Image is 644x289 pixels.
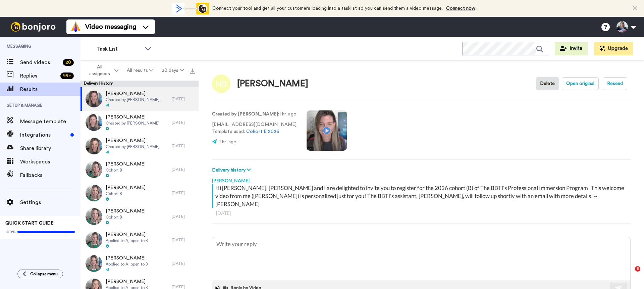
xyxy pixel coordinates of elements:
[20,131,68,139] span: Integrations
[594,42,633,55] button: Upgrade
[106,208,146,214] span: [PERSON_NAME]
[172,214,195,219] div: [DATE]
[603,77,627,90] button: Resend
[172,96,195,102] div: [DATE]
[172,167,195,172] div: [DATE]
[536,77,559,90] button: Delete
[157,64,188,77] button: 30 days
[86,232,102,248] img: b5b38c56-91fe-498e-af9b-94ac39660c43-thumb.jpg
[20,117,80,126] span: Message template
[172,237,195,243] div: [DATE]
[86,114,102,131] img: 678a828e-06d3-4d3c-a97b-db78a0f40a91-thumb.jpg
[80,111,199,134] a: [PERSON_NAME]Created by [PERSON_NAME][DATE]
[106,161,146,167] span: [PERSON_NAME]
[70,21,81,32] img: vm-color.svg
[60,73,74,79] div: 99 +
[5,221,54,226] span: QUICK START GUIDE
[446,6,475,11] a: Connect now
[86,208,102,225] img: 60a77a9d-ac7c-4627-9b50-e1529087c3bf-thumb.jpg
[86,161,102,178] img: 62fd0f4f-2eb0-4337-975e-ec78830b9163-thumb.jpg
[237,79,308,89] div: [PERSON_NAME]
[80,228,199,252] a: [PERSON_NAME]Applied to A, open to B[DATE]
[80,87,199,111] a: [PERSON_NAME]Created by [PERSON_NAME][DATE]
[188,65,197,76] button: Export all results that match these filters now.
[635,266,640,272] span: 6
[123,64,158,77] button: All results
[212,112,278,116] strong: Created by [PERSON_NAME]
[20,171,80,179] span: Fallbacks
[106,231,148,238] span: [PERSON_NAME]
[17,270,63,278] button: Collapse menu
[8,22,58,32] img: bj-logo-header-white.svg
[80,134,199,158] a: [PERSON_NAME]Created by [PERSON_NAME][DATE]
[20,144,80,152] span: Share library
[96,45,141,53] span: Task List
[80,158,199,181] a: [PERSON_NAME]Cohort B[DATE]
[106,191,146,196] span: Cohort B
[212,174,631,184] div: [PERSON_NAME]
[106,261,148,267] span: Applied to A, open to B
[106,278,148,285] span: [PERSON_NAME]
[20,158,80,166] span: Workspaces
[190,68,195,74] img: export.svg
[212,111,297,118] p: : 1 hr. ago
[20,85,80,93] span: Results
[106,114,160,121] span: [PERSON_NAME]
[86,91,102,107] img: cee77f68-2831-4b2b-9397-7d075a5c4f67-thumb.jpg
[106,144,160,149] span: Created by [PERSON_NAME]
[172,3,209,14] div: animation
[80,181,199,205] a: [PERSON_NAME]Cohort B[DATE]
[30,271,58,277] span: Collapse menu
[106,184,146,191] span: [PERSON_NAME]
[106,167,146,173] span: Cohort B
[555,42,588,55] button: Invite
[106,214,146,220] span: Cohort B
[212,6,443,11] span: Connect your tool and get all your customers loading into a tasklist so you can send them a video...
[106,137,160,144] span: [PERSON_NAME]
[212,75,230,93] img: Image of Nicole Brown
[215,184,629,208] div: Hi [PERSON_NAME], [PERSON_NAME] and I are delighted to invite you to register for the 2026 cohort...
[85,22,136,32] span: Video messaging
[20,58,60,66] span: Send videos
[172,120,195,125] div: [DATE]
[212,166,253,174] button: Delivery history
[82,61,123,80] button: All assignees
[106,97,160,102] span: Created by [PERSON_NAME]
[246,129,279,134] a: Cohort B 2026
[20,198,80,206] span: Settings
[562,77,599,90] button: Open original
[172,261,195,266] div: [DATE]
[63,59,74,66] div: 20
[80,252,199,275] a: [PERSON_NAME]Applied to A, open to B[DATE]
[106,255,148,261] span: [PERSON_NAME]
[86,138,102,154] img: 7a4febf4-f6ac-4a22-896a-ce7956eff532-thumb.jpg
[172,190,195,196] div: [DATE]
[80,81,199,87] div: Delivery History
[212,121,297,135] p: [EMAIL_ADDRESS][DOMAIN_NAME] Template used:
[20,72,58,80] span: Replies
[86,255,102,272] img: 5dfb344a-96b1-46f6-8c96-e95cf90d24e2-thumb.jpg
[621,266,637,282] iframe: Intercom live chat
[172,143,195,149] div: [DATE]
[106,238,148,243] span: Applied to A, open to B
[86,185,102,201] img: 8fd059dd-d621-4137-b3b6-b2599fb9fcc5-thumb.jpg
[106,121,160,126] span: Created by [PERSON_NAME]
[86,64,113,77] span: All assignees
[5,229,16,235] span: 100%
[80,205,199,228] a: [PERSON_NAME]Cohort B[DATE]
[106,90,160,97] span: [PERSON_NAME]
[216,210,627,216] div: [DATE]
[219,140,236,144] span: 1 hr. ago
